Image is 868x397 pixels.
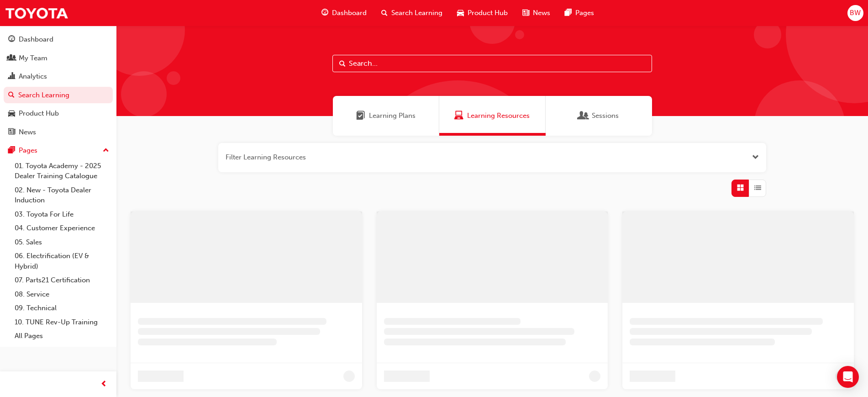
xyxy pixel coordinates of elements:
a: guage-iconDashboard [314,4,374,22]
span: BW [850,8,861,18]
button: Pages [4,142,113,159]
a: Search Learning [4,87,113,104]
span: Sessions [579,111,588,121]
span: prev-icon [100,379,107,390]
span: Pages [575,8,594,18]
span: news-icon [522,7,529,19]
a: SessionsSessions [546,96,652,136]
a: Learning ResourcesLearning Resources [439,96,546,136]
span: Search [339,58,346,69]
button: DashboardMy TeamAnalyticsSearch LearningProduct HubNews [4,29,113,142]
a: 10. TUNE Rev-Up Training [11,315,113,329]
a: 02. New - Toyota Dealer Induction [11,183,113,207]
span: Learning Plans [356,111,365,121]
span: Learning Resources [467,111,530,121]
a: car-iconProduct Hub [450,4,515,22]
span: pages-icon [8,147,15,155]
a: Product Hub [4,105,113,122]
span: Grid [737,183,744,193]
span: News [533,8,550,18]
div: My Team [19,53,47,64]
span: Learning Plans [369,111,416,121]
img: Trak [5,3,68,23]
button: BW [847,5,863,21]
a: news-iconNews [515,4,558,22]
span: car-icon [457,7,464,19]
a: 05. Sales [11,235,113,249]
span: Search Learning [391,8,442,18]
div: Analytics [19,71,47,82]
a: 09. Technical [11,301,113,315]
span: chart-icon [8,73,15,81]
span: search-icon [8,91,15,100]
span: search-icon [381,7,388,19]
a: Dashboard [4,31,113,48]
a: search-iconSearch Learning [374,4,450,22]
a: My Team [4,50,113,67]
div: Dashboard [19,34,53,45]
span: guage-icon [8,36,15,44]
a: Learning PlansLearning Plans [333,96,439,136]
a: 07. Parts21 Certification [11,273,113,287]
span: people-icon [8,54,15,63]
span: pages-icon [565,7,572,19]
span: Dashboard [332,8,367,18]
span: List [754,183,761,193]
button: Open the filter [752,152,759,163]
span: car-icon [8,110,15,118]
span: guage-icon [321,7,328,19]
div: News [19,127,36,138]
a: 04. Customer Experience [11,221,113,235]
span: news-icon [8,128,15,137]
a: pages-iconPages [558,4,601,22]
a: All Pages [11,329,113,343]
div: Pages [19,145,37,156]
div: Open Intercom Messenger [837,366,859,388]
span: up-icon [103,145,109,157]
span: Sessions [592,111,619,121]
a: 03. Toyota For Life [11,207,113,222]
a: 08. Service [11,287,113,302]
a: Analytics [4,68,113,85]
a: News [4,124,113,141]
a: 01. Toyota Academy - 2025 Dealer Training Catalogue [11,159,113,183]
span: Learning Resources [454,111,463,121]
span: Product Hub [468,8,508,18]
a: 06. Electrification (EV & Hybrid) [11,249,113,273]
div: Product Hub [19,108,59,119]
input: Search... [332,55,652,72]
